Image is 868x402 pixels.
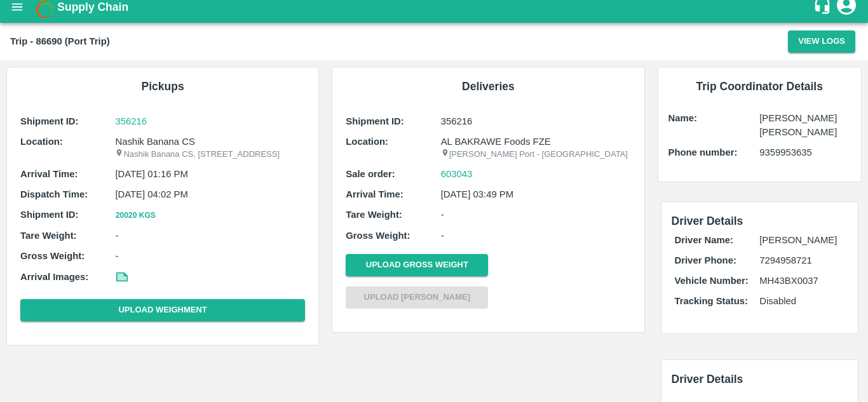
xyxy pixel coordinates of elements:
[115,209,156,222] button: 20020 Kgs
[57,1,128,13] b: Supply Chain
[675,255,736,265] b: Driver Phone:
[668,147,738,157] b: Phone number:
[759,294,844,308] p: Disabled
[441,208,631,222] p: -
[346,116,404,126] b: Shipment ID:
[115,167,305,181] p: [DATE] 01:16 PM
[759,111,851,140] p: [PERSON_NAME] [PERSON_NAME]
[675,235,733,245] b: Driver Name:
[668,77,851,95] h6: Trip Coordinator Details
[441,135,631,149] p: AL BAKRAWE Foods FZE
[441,167,473,181] a: 603043
[10,36,110,46] b: Trip - 86690 (Port Trip)
[759,253,844,267] p: 7294958721
[346,189,403,199] b: Arrival Time:
[441,149,631,161] p: [PERSON_NAME] Port - [GEOGRAPHIC_DATA]
[346,169,395,179] b: Sale order:
[20,116,79,126] b: Shipment ID:
[672,373,743,385] span: Driver Details
[20,272,88,282] b: Arrival Images:
[346,231,410,241] b: Gross Weight:
[759,145,851,159] p: 9359953635
[115,229,305,243] p: -
[115,135,305,149] p: Nashik Banana CS
[20,189,88,199] b: Dispatch Time:
[17,77,308,95] h6: Pickups
[759,233,844,247] p: [PERSON_NAME]
[342,77,634,95] h6: Deliveries
[115,187,305,201] p: [DATE] 04:02 PM
[115,249,305,263] p: -
[668,113,697,123] b: Name:
[20,251,85,261] b: Gross Weight:
[675,276,749,286] b: Vehicle Number:
[346,210,402,220] b: Tare Weight:
[115,114,305,128] a: 356216
[672,215,743,227] span: Driver Details
[115,149,305,161] p: Nashik Banana CS, [STREET_ADDRESS]
[759,274,844,288] p: MH43BX0037
[441,229,631,243] p: -
[441,187,631,201] p: [DATE] 03:49 PM
[20,169,78,179] b: Arrival Time:
[675,296,748,306] b: Tracking Status:
[20,299,305,321] button: Upload Weighment
[788,30,855,53] button: View Logs
[346,254,488,276] button: Upload Gross Weight
[441,114,631,128] p: 356216
[20,210,79,220] b: Shipment ID:
[20,231,77,241] b: Tare Weight:
[20,137,63,147] b: Location:
[346,137,388,147] b: Location:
